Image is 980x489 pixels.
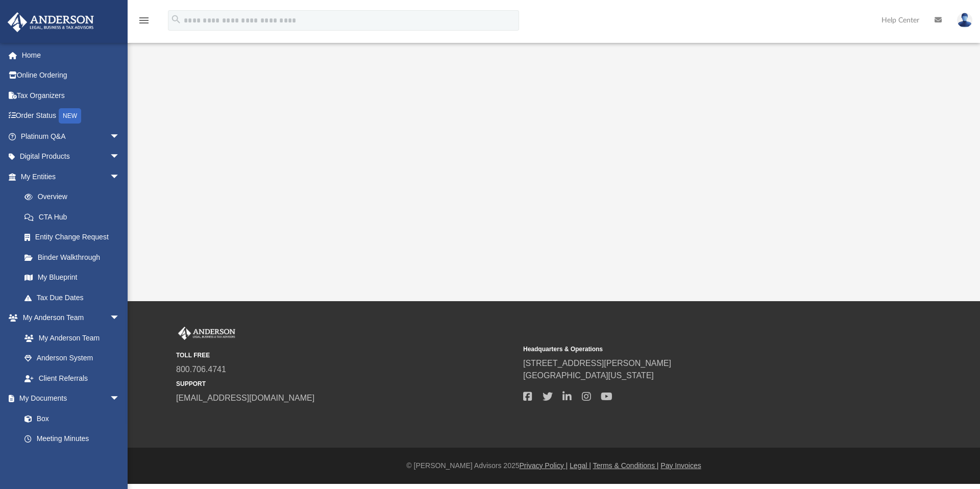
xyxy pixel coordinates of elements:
[138,19,150,27] a: menu
[14,227,135,248] a: Entity Change Request
[7,308,130,328] a: My Anderson Teamarrow_drop_down
[14,429,130,449] a: Meeting Minutes
[7,126,135,146] a: Platinum Q&Aarrow_drop_down
[7,388,130,409] a: My Documentsarrow_drop_down
[14,449,125,469] a: Forms Library
[14,247,135,267] a: Binder Walkthrough
[570,461,591,470] a: Legal |
[7,65,135,86] a: Online Ordering
[14,408,125,429] a: Box
[593,461,659,470] a: Terms & Conditions |
[59,108,81,124] div: NEW
[14,207,135,227] a: CTA Hub
[957,13,972,28] img: User Pic
[176,365,226,374] a: 800.706.4741
[7,45,135,65] a: Home
[14,187,135,207] a: Overview
[110,388,130,409] span: arrow_drop_down
[523,371,654,380] a: [GEOGRAPHIC_DATA][US_STATE]
[176,379,516,388] small: SUPPORT
[7,106,135,127] a: Order StatusNEW
[523,345,863,354] small: Headquarters & Operations
[110,126,130,147] span: arrow_drop_down
[176,394,314,402] a: [EMAIL_ADDRESS][DOMAIN_NAME]
[14,328,125,348] a: My Anderson Team
[14,267,130,288] a: My Blueprint
[14,287,135,308] a: Tax Due Dates
[7,146,135,167] a: Digital Productsarrow_drop_down
[128,460,980,471] div: © [PERSON_NAME] Advisors 2025
[176,351,516,360] small: TOLL FREE
[110,308,130,329] span: arrow_drop_down
[14,368,130,388] a: Client Referrals
[520,461,568,470] a: Privacy Policy |
[7,166,135,187] a: My Entitiesarrow_drop_down
[660,461,701,470] a: Pay Invoices
[176,327,237,340] img: Anderson Advisors Platinum Portal
[7,85,135,106] a: Tax Organizers
[110,146,130,167] span: arrow_drop_down
[110,166,130,187] span: arrow_drop_down
[5,12,97,32] img: Anderson Advisors Platinum Portal
[14,348,130,369] a: Anderson System
[523,359,671,368] a: [STREET_ADDRESS][PERSON_NAME]
[170,14,182,25] i: search
[138,14,150,27] i: menu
